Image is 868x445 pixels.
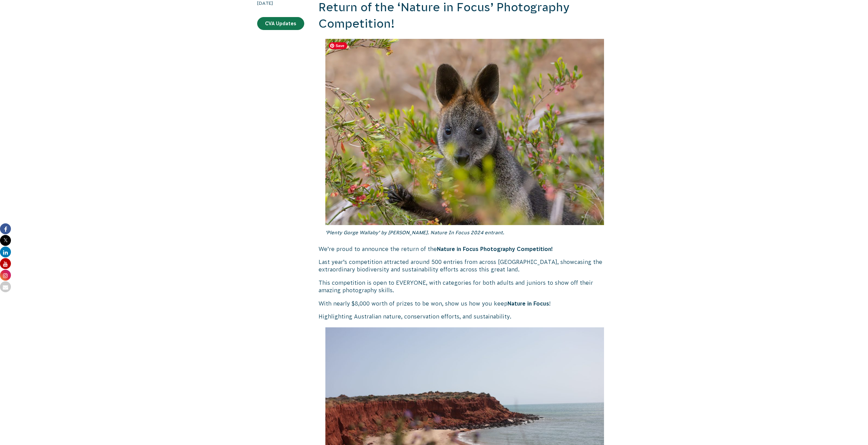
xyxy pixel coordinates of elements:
span: Save [329,42,347,49]
strong: Nature in Focus Photography Competition! [437,246,553,252]
p: Last year’s competition attracted around 500 entries from across [GEOGRAPHIC_DATA], showcasing th... [319,258,611,273]
a: CVA Updates [257,17,304,30]
p: We’re proud to announce the return of the [319,245,611,253]
p: This competition is open to EVERYONE, with categories for both adults and juniors to show off the... [319,279,611,294]
p: Highlighting Australian nature, conservation efforts, and sustainability. [319,313,611,320]
p: With nearly $8,000 worth of prizes to be won, show us how you keep ! [319,300,611,307]
em: ‘Plenty Gorge Wallaby’ by [PERSON_NAME]. Nature In Focus 2024 entrant. [325,230,504,235]
strong: Nature in Focus [507,300,549,307]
